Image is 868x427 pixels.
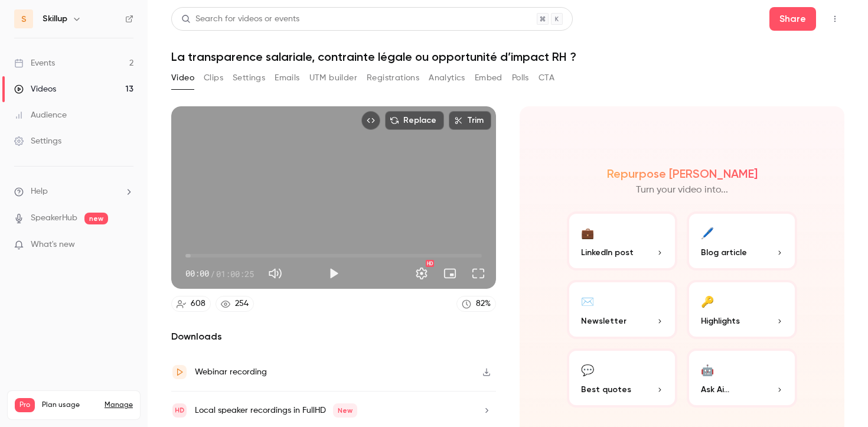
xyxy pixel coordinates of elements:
span: 01:00:25 [216,268,254,280]
div: 🔑 [701,292,714,310]
span: What's new [31,239,75,251]
h6: Skillup [43,13,67,25]
a: 608 [171,296,211,312]
button: 🖊️Blog article [687,211,797,270]
a: Manage [105,400,133,410]
div: 🖊️ [701,223,714,242]
button: Share [769,7,816,31]
button: Video [171,69,194,87]
div: 254 [235,298,249,310]
div: Local speaker recordings in FullHD [195,403,357,418]
button: UTM builder [309,69,357,87]
h1: La transparence salariale, contrainte légale ou opportunité d’impact RH ? [171,50,844,64]
button: Clips [204,69,223,87]
button: Trim [449,111,491,130]
div: 💬 [581,360,594,379]
button: CTA [539,69,554,87]
button: Replace [385,111,444,130]
button: Settings [410,262,433,285]
button: Full screen [466,262,490,285]
span: / [210,268,215,280]
button: Emails [275,69,299,87]
div: Webinar recording [195,365,267,379]
button: Registrations [367,69,419,87]
button: 🤖Ask Ai... [687,348,797,408]
button: Analytics [429,69,465,87]
span: Best quotes [581,383,631,396]
button: Mute [263,262,287,285]
div: HD [426,260,434,267]
div: 🤖 [701,360,714,379]
button: Turn on miniplayer [438,262,462,285]
span: Plan usage [42,400,97,410]
p: Turn your video into... [636,183,728,197]
div: 608 [191,298,205,310]
div: Videos [14,83,56,95]
button: Top Bar Actions [825,9,844,28]
span: Pro [15,398,35,412]
div: 00:00 [185,268,254,280]
div: ✉️ [581,292,594,310]
div: 💼 [581,223,594,242]
span: Newsletter [581,315,626,327]
button: Play [322,262,345,285]
iframe: Noticeable Trigger [119,240,133,250]
h2: Downloads [171,330,496,344]
span: 00:00 [185,268,209,280]
button: Settings [233,69,265,87]
button: 🔑Highlights [687,280,797,339]
span: Highlights [701,315,740,327]
button: 💼LinkedIn post [567,211,677,270]
span: Help [31,185,48,198]
a: SpeakerHub [31,212,77,224]
button: ✉️Newsletter [567,280,677,339]
div: Search for videos or events [181,13,299,25]
button: 💬Best quotes [567,348,677,408]
span: New [333,403,357,418]
h2: Repurpose [PERSON_NAME] [607,167,758,181]
div: 82 % [476,298,491,310]
button: Polls [512,69,529,87]
span: new [84,213,108,224]
span: S [21,13,27,25]
div: Events [14,57,55,69]
div: Settings [14,135,61,147]
span: Ask Ai... [701,383,729,396]
button: Embed [475,69,502,87]
span: Blog article [701,246,747,259]
span: LinkedIn post [581,246,634,259]
a: 82% [456,296,496,312]
button: Embed video [361,111,380,130]
a: 254 [216,296,254,312]
li: help-dropdown-opener [14,185,133,198]
div: Audience [14,109,67,121]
